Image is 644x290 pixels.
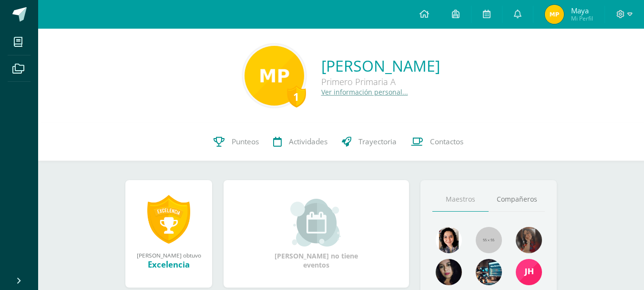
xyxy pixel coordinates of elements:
[290,199,342,247] img: event_small.png
[321,55,440,76] a: [PERSON_NAME]
[430,137,463,147] span: Contactos
[269,199,364,269] div: [PERSON_NAME] no tiene eventos
[266,123,335,161] a: Actividades
[135,251,203,259] div: [PERSON_NAME] obtuvo
[476,227,502,253] img: 55x55
[436,259,462,285] img: ef6349cd9309fb31c1afbf38cf026886.png
[516,227,542,253] img: 37fe3ee38833a6adb74bf76fd42a3bf6.png
[358,137,397,147] span: Trayectoria
[232,137,259,147] span: Punteos
[321,87,408,97] a: Ver información personal...
[571,6,593,15] span: Maya
[476,259,502,285] img: 855e41caca19997153bb2d8696b63df4.png
[321,76,440,87] div: Primero Primaria A
[436,227,462,253] img: e9c8ee63d948accc6783747252b4c3df.png
[432,187,489,212] a: Maestros
[489,187,545,212] a: Compañeros
[404,123,470,161] a: Contactos
[206,123,266,161] a: Punteos
[245,46,304,106] img: f21d28b18b7fede1605a83793ad1d5cb.png
[545,5,564,24] img: 44b7386e2150bafe6f75c9566b169429.png
[516,259,542,285] img: 7a79e2e5ae3e7e389eec154206c44f77.png
[289,137,327,147] span: Actividades
[135,259,203,270] div: Excelencia
[335,123,404,161] a: Trayectoria
[571,14,593,22] span: Mi Perfil
[287,86,306,107] div: 1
